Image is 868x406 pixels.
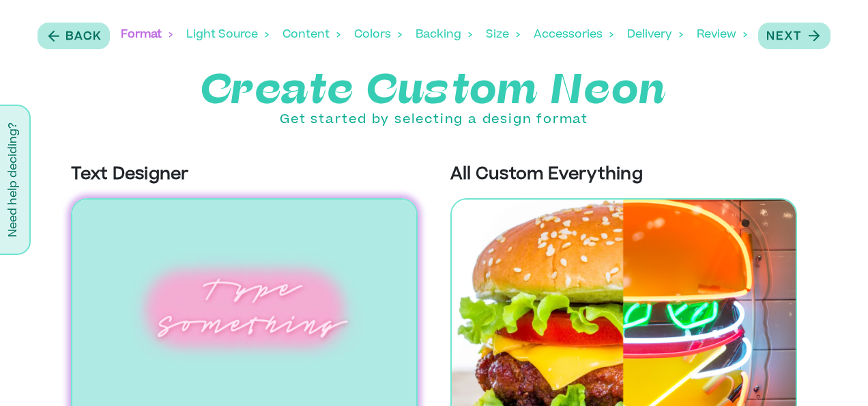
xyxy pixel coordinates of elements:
[766,29,802,45] p: Next
[38,23,110,49] button: Back
[450,163,797,187] p: All Custom Everything
[66,29,102,45] p: Back
[283,14,341,56] div: Content
[121,14,173,56] div: Format
[186,14,269,56] div: Light Source
[71,163,418,187] p: Text Designer
[534,14,613,56] div: Accessories
[354,14,402,56] div: Colors
[800,340,868,406] iframe: Chat Widget
[758,23,830,49] button: Next
[697,14,747,56] div: Review
[486,14,520,56] div: Size
[627,14,683,56] div: Delivery
[416,14,472,56] div: Backing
